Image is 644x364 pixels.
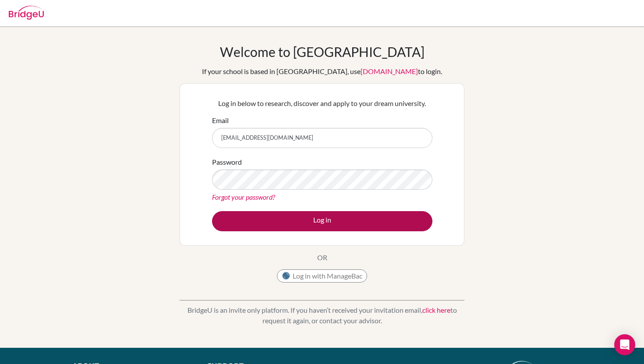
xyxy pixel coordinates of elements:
[361,67,418,75] a: [DOMAIN_NAME]
[212,98,432,109] p: Log in below to research, discover and apply to your dream university.
[180,305,464,326] p: BridgeU is an invite only platform. If you haven’t received your invitation email, to request it ...
[422,306,450,314] a: click here
[212,193,275,201] a: Forgot your password?
[212,157,242,167] label: Password
[614,334,635,355] div: Open Intercom Messenger
[317,252,327,263] p: OR
[220,44,425,60] h1: Welcome to [GEOGRAPHIC_DATA]
[277,269,367,283] button: Log in with ManageBac
[212,211,432,231] button: Log in
[202,66,442,77] div: If your school is based in [GEOGRAPHIC_DATA], use to login.
[9,6,44,20] img: Bridge-U
[212,115,229,126] label: Email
